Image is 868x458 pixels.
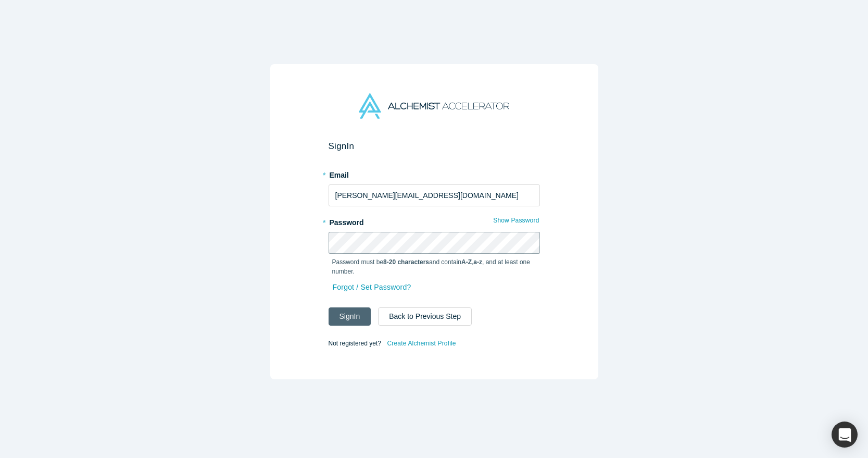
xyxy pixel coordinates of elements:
[461,258,472,266] strong: A-Z
[493,214,539,227] button: Show Password
[329,141,540,152] h2: Sign In
[329,307,371,326] button: SignIn
[473,258,482,266] strong: a-z
[329,214,540,228] label: Password
[332,278,412,296] a: Forgot / Set Password?
[386,337,456,350] a: Create Alchemist Profile
[332,257,536,276] p: Password must be and contain , , and at least one number.
[383,258,429,266] strong: 8-20 characters
[329,340,381,347] span: Not registered yet?
[378,307,472,326] button: Back to Previous Step
[329,166,540,181] label: Email
[359,93,509,119] img: Alchemist Accelerator Logo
